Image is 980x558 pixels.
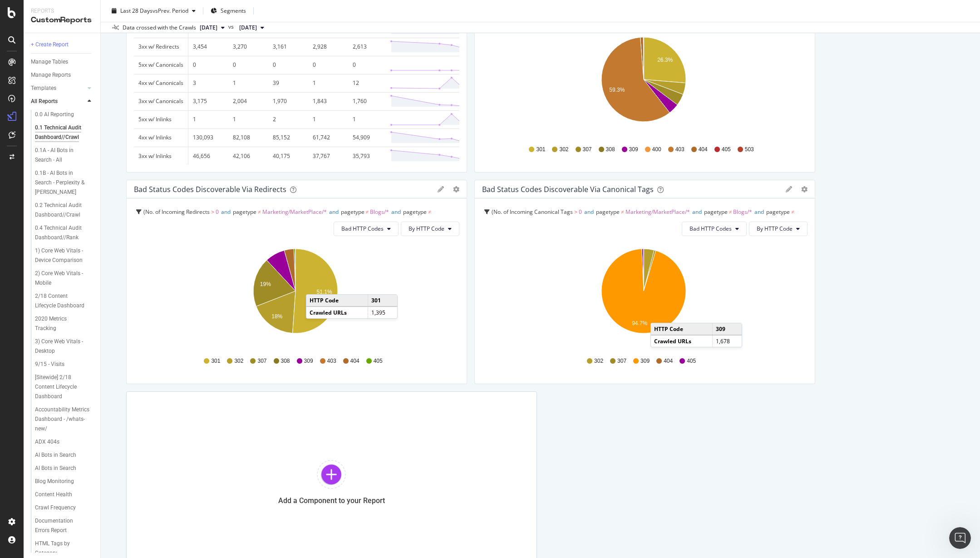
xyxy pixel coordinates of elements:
span: 302 [559,146,568,153]
td: HTTP Code [651,323,713,335]
div: 2) Core Web Vitals - Mobile [35,269,87,288]
button: Bad HTTP Codes [334,222,399,236]
div: Accountability Metrics Dashboard - /whats-new/ [35,405,90,434]
span: Documentation/* [136,221,180,228]
span: and [584,208,594,216]
div: Manage Reports [31,70,71,80]
span: Documentation/* [484,221,528,228]
td: 4xx w/ Canonicals [134,74,188,92]
td: 2,613 [348,38,388,56]
iframe: Intercom live chat [949,527,971,549]
a: Blog Monitoring [35,477,94,486]
a: AI Bots in Search [35,464,94,473]
div: 2020 Metrics Tracking [35,314,85,333]
a: Manage Reports [31,70,94,80]
a: Manage Tables [31,57,94,67]
span: Bad HTTP Codes [689,225,732,232]
div: 2/18 Content Lifecycle Dashboard [35,291,88,311]
span: 403 [327,357,336,365]
td: 61,742 [308,128,348,147]
span: and [329,208,339,216]
span: Marketing/MarketPlace/* [625,208,690,216]
div: Documentation Errors Report [35,516,87,535]
td: Crawled URLs [651,335,713,347]
td: 3xx w/ Inlinks [134,147,188,165]
a: 0.1B - AI Bots in Search - Perplexity & [PERSON_NAME] [35,168,94,197]
span: 301 [536,146,545,153]
a: 0.0 AI Reporting [35,110,94,119]
span: ≠ [621,208,624,216]
span: Segments [221,7,246,15]
td: 82,108 [228,128,268,147]
span: 405 [687,357,696,365]
td: 3,175 [188,92,229,110]
svg: A chart. [134,243,457,349]
td: 2,004 [228,92,268,110]
span: 308 [606,146,615,153]
td: 5xx w/ Inlinks [134,110,188,128]
td: 1,395 [368,306,397,318]
div: Crawl Frequency [35,503,76,513]
span: 309 [304,357,313,365]
div: Content Health [35,490,72,499]
td: 0 [188,56,229,74]
td: 3 [188,74,229,92]
td: 5xx w/ Canonicals [134,56,188,74]
div: All Reports [31,97,58,106]
a: Crawl Frequency [35,503,94,513]
span: > [574,208,577,216]
span: ≠ [366,208,369,216]
span: 0 [579,208,582,216]
td: HTTP Code [306,295,368,306]
span: 307 [583,146,592,153]
div: 0.2 Technical Audit Dashboard//Crawl [35,201,89,220]
a: [Sitewide] 2/18 Content Lifecycle Dashboard [35,373,94,401]
td: 3,161 [268,38,308,56]
div: Bad status codes discoverable via redirectsgeargearNo. of Incoming Redirects > 0andpagetype ≠ Mar... [126,180,467,384]
div: 1) Core Web Vitals - Device Comparison [35,246,89,265]
a: 2) Core Web Vitals - Mobile [35,269,94,288]
div: AI Bots in Search [35,450,76,460]
button: Bad HTTP Codes [682,222,747,236]
a: 9/15 - Visits [35,360,94,369]
span: Blogs/* [370,208,389,216]
td: 1 [188,110,229,128]
span: pagetype [704,208,728,216]
text: 18% [271,313,282,320]
div: Templates [31,84,56,93]
div: Reports [31,7,93,15]
span: 302 [234,357,243,365]
a: 3) Core Web Vitals - Desktop [35,337,94,356]
div: 0.0 AI Reporting [35,110,74,119]
td: 12 [348,74,388,92]
div: Bad status codes discoverable via canonical tags [482,185,654,194]
button: By HTTP Code [749,222,808,236]
td: 39 [268,74,308,92]
span: No. of Incoming Canonical Tags [493,208,573,216]
span: 307 [257,357,266,365]
svg: A chart. [482,32,805,137]
a: ADX 404s [35,437,94,447]
td: 309 [713,323,742,335]
span: 405 [374,357,383,365]
td: 46,656 [188,147,229,165]
div: 0.1 Technical Audit Dashboard//Crawl [35,123,89,142]
td: 130,093 [188,128,229,147]
td: 0 [308,56,348,74]
svg: A chart. [482,243,805,349]
td: 2,928 [308,38,348,56]
a: 0.1A - AI Bots in Search - All [35,146,94,165]
div: 0.1A - AI Bots in Search - All [35,146,87,165]
td: 0 [268,56,308,74]
a: 0.4 Technical Audit Dashboard//Rank [35,223,94,242]
text: 19% [260,281,271,287]
div: Bad status codes discoverable via canonical tagsgeargearNo. of Incoming Canonical Tags > 0andpage... [474,180,815,384]
span: 403 [675,146,685,153]
span: pagetype [596,208,620,216]
span: and [692,208,702,216]
td: 3xx w/ Canonicals [134,92,188,110]
span: > [211,208,214,216]
span: pagetype [233,208,256,216]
